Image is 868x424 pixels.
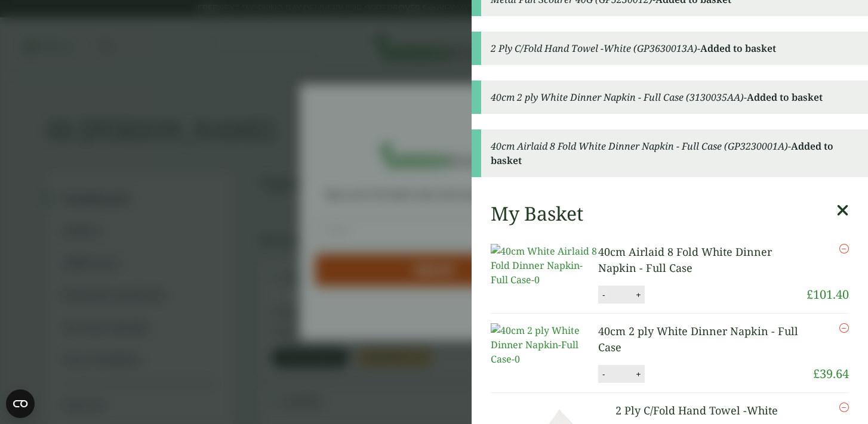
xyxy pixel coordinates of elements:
[598,324,798,354] a: 40cm 2 ply White Dinner Napkin - Full Case
[491,323,598,366] img: 40cm 2 ply White Dinner Napkin-Full Case-0
[599,290,608,300] button: -
[747,91,823,104] strong: Added to basket
[700,42,776,55] strong: Added to basket
[599,369,608,379] button: -
[491,42,697,55] em: 2 Ply C/Fold Hand Towel -White (GP3630013A)
[615,403,778,417] a: 2 Ply C/Fold Hand Towel -White
[472,32,868,65] div: -
[491,140,788,153] em: 40cm Airlaid 8 Fold White Dinner Napkin - Full Case (GP3230001A)
[839,323,849,333] a: Remove this item
[491,202,583,225] h2: My Basket
[839,244,849,253] a: Remove this item
[6,389,35,418] button: Open CMP widget
[491,91,744,104] em: 40cm 2 ply White Dinner Napkin - Full Case (3130035AA)
[813,366,849,382] bdi: 39.64
[807,286,813,302] span: £
[472,81,868,114] div: -
[491,244,598,287] img: 40cm White Airlaid 8 Fold Dinner Napkin-Full Case-0
[632,369,644,379] button: +
[813,366,820,382] span: £
[598,245,772,275] a: 40cm Airlaid 8 Fold White Dinner Napkin - Full Case
[472,129,868,177] div: -
[839,403,849,412] a: Remove this item
[632,290,644,300] button: +
[807,286,849,302] bdi: 101.40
